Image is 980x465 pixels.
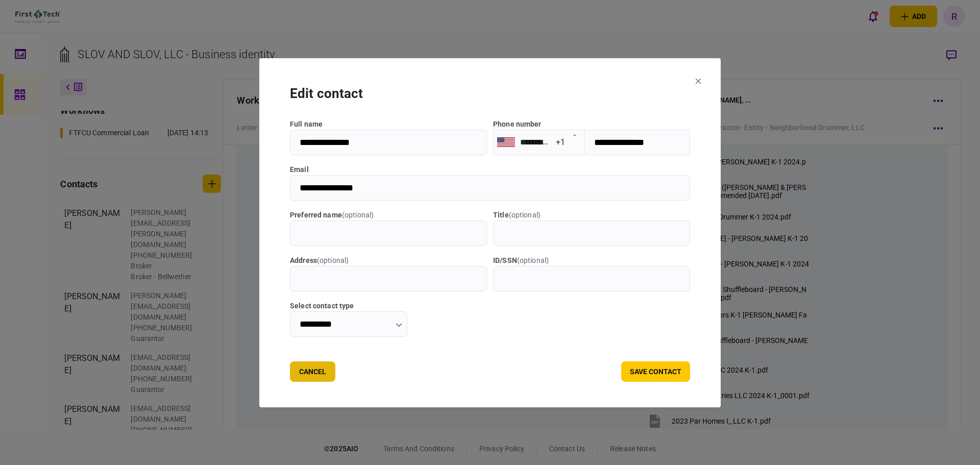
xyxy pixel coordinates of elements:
label: Phone number [493,120,542,128]
label: Select contact type [290,301,407,311]
label: title [493,210,690,221]
button: Cancel [290,361,335,382]
input: full name [290,130,487,155]
span: ( optional ) [517,256,549,264]
input: address [290,266,487,291]
label: full name [290,119,487,130]
input: Preferred name [290,221,487,246]
input: email [290,175,690,201]
input: title [493,221,690,246]
img: us [497,137,515,146]
button: save contact [621,361,690,382]
label: email [290,164,690,175]
label: ID/SSN [493,255,690,266]
div: edit contact [290,84,690,104]
div: +1 [556,136,565,148]
label: address [290,255,487,266]
span: ( optional ) [509,211,541,219]
input: Select contact type [290,311,407,337]
label: Preferred name [290,210,487,221]
input: ID/SSN [493,266,690,291]
span: ( optional ) [342,211,374,219]
button: Open [568,128,582,142]
span: ( optional ) [317,256,349,264]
